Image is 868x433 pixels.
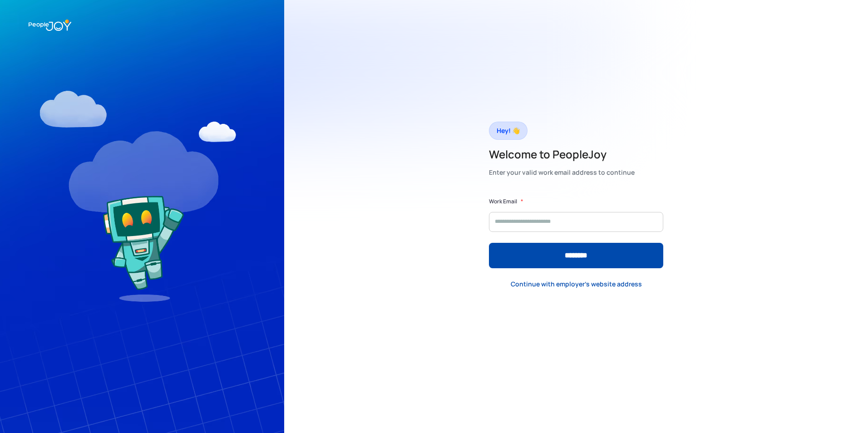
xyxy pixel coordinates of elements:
[503,275,649,294] a: Continue with employer's website address
[489,197,663,268] form: Form
[511,280,642,289] div: Continue with employer's website address
[489,147,635,162] h2: Welcome to PeopleJoy
[497,124,520,137] div: Hey! 👋
[489,166,635,179] div: Enter your valid work email address to continue
[489,197,517,206] label: Work Email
